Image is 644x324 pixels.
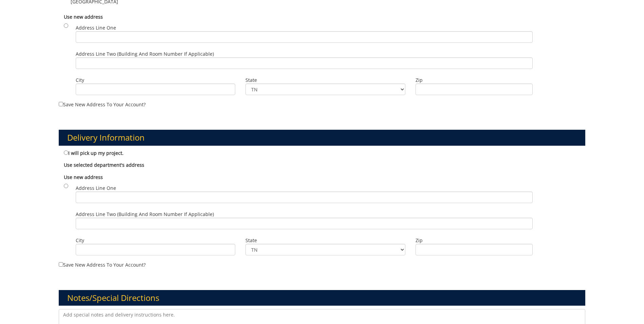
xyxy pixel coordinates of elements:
[76,84,235,95] input: City
[76,237,235,244] label: City
[76,218,533,229] input: Address Line Two (Building and Room Number if applicable)
[245,237,405,244] label: State
[76,77,235,84] label: City
[76,185,533,203] label: Address Line One
[59,290,585,306] h3: Notes/Special Directions
[64,149,124,157] label: I will pick up my project.
[416,84,533,95] input: Zip
[59,262,63,267] input: Save new address to your account?
[416,77,533,84] label: Zip
[416,244,533,255] input: Zip
[76,211,533,229] label: Address Line Two (Building and Room Number if applicable)
[76,24,533,43] label: Address Line One
[416,237,533,244] label: Zip
[59,102,63,106] input: Save new address to your account?
[76,244,235,255] input: City
[64,150,68,155] input: I will pick up my project.
[64,162,144,168] b: Use selected department's address
[245,77,405,84] label: State
[76,51,533,69] label: Address Line Two (Building and Room Number if applicable)
[59,130,585,145] h3: Delivery Information
[76,31,533,43] input: Address Line One
[64,14,103,20] b: Use new address
[76,57,533,69] input: Address Line Two (Building and Room Number if applicable)
[76,192,533,203] input: Address Line One
[64,174,103,180] b: Use new address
